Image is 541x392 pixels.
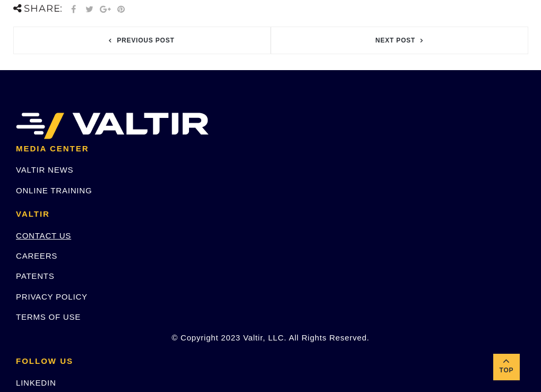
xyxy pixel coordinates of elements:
[16,186,92,195] a: ONLINE TRAINING
[16,378,56,387] a: LINKEDIN
[16,271,55,280] a: PATENTS
[493,354,520,380] a: Top
[13,3,63,15] span: Share:
[16,113,209,139] img: VALTIR
[16,331,525,344] p: © Copyright 2023 Valtir, LLC. All Rights Reserved.
[16,251,57,260] a: CAREERS
[493,364,520,377] span: Top
[16,165,73,174] a: VALTIR NEWS
[16,357,525,366] h2: FOLLOW US
[14,27,271,54] a: Previous post
[16,144,525,154] h2: MEDIA CENTER
[16,292,88,301] a: PRIVACY POLICY
[16,231,71,240] a: CONTACT US
[271,27,528,54] a: Next post
[16,312,81,321] a: TERMS OF USE
[16,210,525,219] h2: VALTIR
